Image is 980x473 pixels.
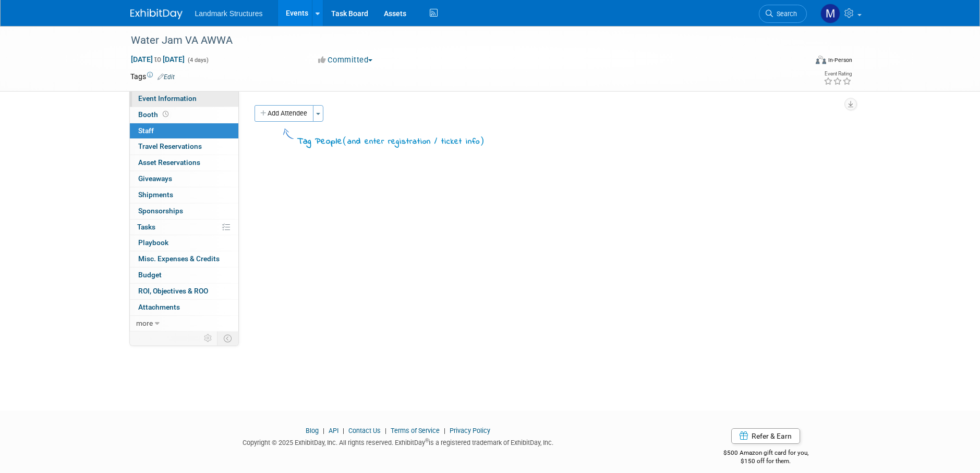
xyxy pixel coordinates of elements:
[382,427,389,434] span: |
[138,303,180,311] span: Attachments
[138,110,171,119] span: Booth
[130,316,238,331] a: more
[130,187,238,203] a: Shipments
[138,158,200,167] span: Asset Reservations
[130,235,238,251] a: Playbook
[297,134,485,148] div: Tag People
[130,9,183,19] img: ExhibitDay
[130,171,238,187] a: Giveaways
[828,56,852,64] div: In-Person
[138,174,172,183] span: Giveaways
[425,438,429,443] sup: ®
[329,427,338,434] a: API
[816,56,826,64] img: Format-Inperson.png
[682,457,850,466] div: $150 off for them.
[138,94,197,103] span: Event Information
[348,427,381,434] a: Contact Us
[450,427,490,434] a: Privacy Policy
[130,203,238,219] a: Sponsorships
[138,207,183,215] span: Sponsorships
[130,55,185,64] span: [DATE] [DATE]
[127,31,791,50] div: Water Jam VA AWWA
[136,319,153,327] span: more
[314,55,377,66] button: Committed
[731,428,800,444] a: Refer & Earn
[138,190,173,199] span: Shipments
[217,331,238,345] td: Toggle Event Tabs
[187,57,209,63] span: (4 days)
[158,73,175,81] a: Edit
[138,142,202,150] span: Travel Reservations
[138,126,154,135] span: Staff
[391,427,440,434] a: Terms of Service
[130,107,238,123] a: Booth
[824,71,852,76] div: Event Rating
[682,442,850,466] div: $500 Amazon gift card for you,
[138,271,162,279] span: Budget
[130,220,238,235] a: Tasks
[480,135,485,146] span: )
[306,427,319,434] a: Blog
[138,254,220,263] span: Misc. Expenses & Credits
[137,223,155,231] span: Tasks
[130,91,238,107] a: Event Information
[130,267,238,283] a: Budget
[343,135,347,146] span: (
[130,251,238,267] a: Misc. Expenses & Credits
[773,10,797,18] span: Search
[130,300,238,315] a: Attachments
[138,287,208,295] span: ROI, Objectives & ROO
[138,238,168,247] span: Playbook
[130,139,238,155] a: Travel Reservations
[130,436,667,448] div: Copyright © 2025 ExhibitDay, Inc. All rights reserved. ExhibitDay is a registered trademark of Ex...
[161,110,171,118] span: Booth not reserved yet
[195,9,263,18] span: Landmark Structures
[759,5,807,23] a: Search
[130,284,238,299] a: ROI, Objectives & ROO
[153,55,163,63] span: to
[130,155,238,171] a: Asset Reservations
[441,427,448,434] span: |
[130,123,238,139] a: Staff
[820,4,840,23] img: Maryann Tijerina
[320,427,327,434] span: |
[255,105,313,122] button: Add Attendee
[199,331,217,345] td: Personalize Event Tab Strip
[745,54,853,70] div: Event Format
[347,136,480,147] span: and enter registration / ticket info
[130,71,175,82] td: Tags
[340,427,347,434] span: |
